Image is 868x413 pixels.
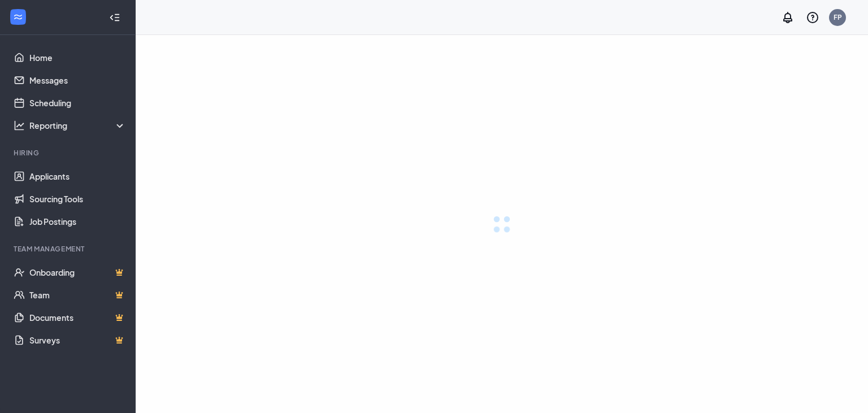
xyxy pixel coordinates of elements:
[29,306,126,329] a: DocumentsCrown
[806,11,819,24] svg: QuestionInfo
[29,165,126,188] a: Applicants
[29,188,126,210] a: Sourcing Tools
[14,120,25,131] svg: Analysis
[781,11,795,24] svg: Notifications
[29,120,127,131] div: Reporting
[29,261,126,284] a: OnboardingCrown
[29,92,126,114] a: Scheduling
[29,46,126,69] a: Home
[834,12,842,22] div: FP
[29,210,126,233] a: Job Postings
[29,284,126,306] a: TeamCrown
[109,12,120,23] svg: Collapse
[29,329,126,351] a: SurveysCrown
[29,69,126,92] a: Messages
[12,11,24,23] svg: WorkstreamLogo
[14,244,124,254] div: Team Management
[14,148,124,158] div: Hiring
